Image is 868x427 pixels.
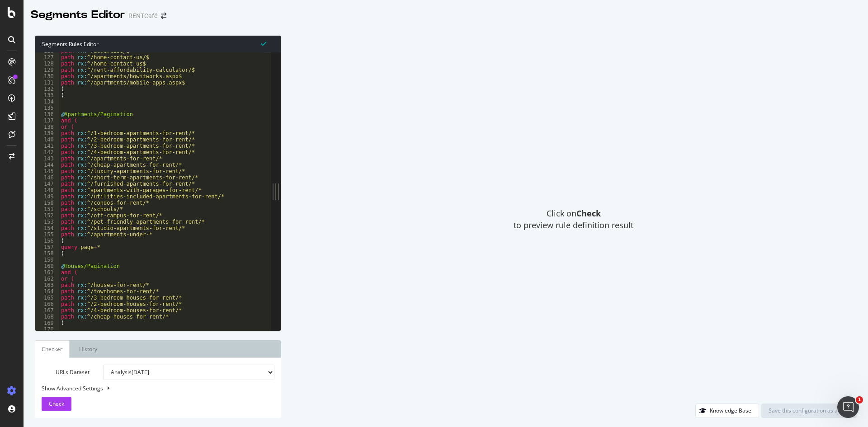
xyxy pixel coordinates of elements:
div: 163 [35,282,59,288]
div: 156 [35,238,59,244]
div: 145 [35,168,59,174]
div: 161 [35,269,59,276]
button: Save this configuration as active [761,404,857,418]
strong: Check [576,208,601,219]
div: 150 [35,200,59,206]
div: Save this configuration as active [769,407,849,414]
div: 141 [35,143,59,149]
button: Check [42,397,71,411]
button: Knowledge Base [695,404,759,418]
div: 167 [35,307,59,314]
div: 138 [35,124,59,130]
div: Knowledge Base [710,407,751,414]
div: 139 [35,130,59,136]
span: Click on to preview rule definition result [514,208,633,231]
div: 154 [35,225,59,231]
div: 142 [35,149,59,155]
div: 155 [35,231,59,238]
span: Syntax is valid [261,39,266,48]
div: 152 [35,212,59,219]
span: 1 [856,396,863,404]
div: 136 [35,111,59,117]
div: 135 [35,105,59,111]
div: 143 [35,155,59,162]
div: 164 [35,288,59,295]
div: 147 [35,181,59,187]
div: 128 [35,61,59,67]
div: 151 [35,206,59,212]
div: 149 [35,193,59,200]
div: Show Advanced Settings [35,385,268,392]
div: 127 [35,54,59,61]
div: 129 [35,67,59,73]
div: 166 [35,301,59,307]
div: 140 [35,136,59,143]
a: Knowledge Base [695,407,759,414]
div: 169 [35,320,59,326]
div: 148 [35,187,59,193]
div: 130 [35,73,59,80]
label: URLs Dataset [35,365,96,380]
div: 133 [35,92,59,99]
div: 158 [35,250,59,257]
span: Check [49,400,64,408]
div: 162 [35,276,59,282]
div: 165 [35,295,59,301]
div: 157 [35,244,59,250]
div: 160 [35,263,59,269]
div: RENTCafé [128,11,157,20]
div: Segments Rules Editor [35,36,281,52]
div: 170 [35,326,59,333]
div: 144 [35,162,59,168]
a: Checker [35,340,70,358]
div: 146 [35,174,59,181]
a: History [72,340,104,358]
div: arrow-right-arrow-left [161,13,166,19]
div: 134 [35,99,59,105]
div: 168 [35,314,59,320]
div: 132 [35,86,59,92]
div: 159 [35,257,59,263]
div: 137 [35,117,59,124]
iframe: Intercom live chat [837,396,859,418]
div: 131 [35,80,59,86]
div: Segments Editor [31,7,125,23]
div: 153 [35,219,59,225]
